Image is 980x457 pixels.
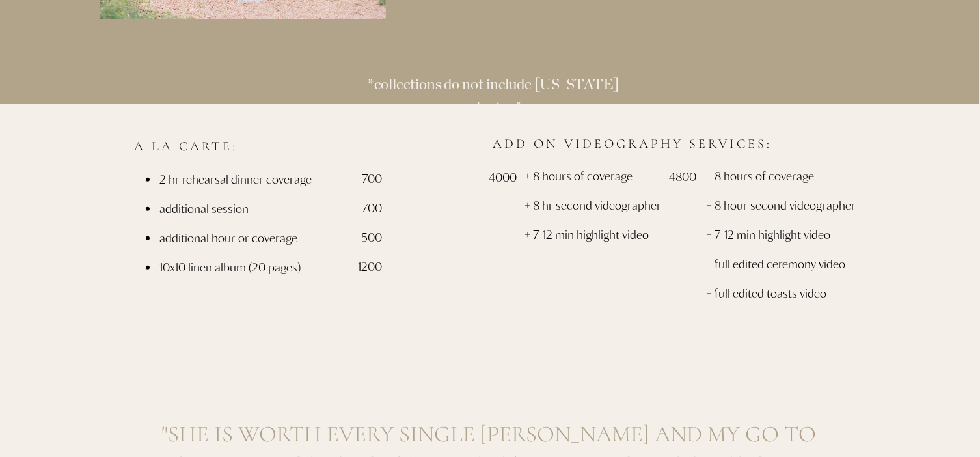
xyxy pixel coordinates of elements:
[158,165,405,194] li: 2 hr rehearsal dinner coverage
[637,162,696,192] p: 4800
[357,74,630,89] h3: *collections do not include [US_STATE] sales tax*
[158,223,405,253] li: additional hour or coverage
[524,227,649,242] span: + 7-12 min highlight video
[706,227,830,242] span: + 7-12 min highlight video
[457,163,517,193] p: 4000
[524,161,667,299] div: + 8 Hr Second videographer
[158,253,405,282] li: 10x10 linen album (20 pages)
[706,161,916,324] div: + 8 hour second videographer + full edited ceremony video + full edited toasts video
[524,169,633,183] span: + 8 hours of coverage
[323,135,382,292] p: 700 700 500 1200
[158,194,405,223] li: additional session
[49,137,323,152] h3: a la carte:
[706,169,814,183] span: + 8 hours of coverage
[458,135,772,150] h3: Add on videography services:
